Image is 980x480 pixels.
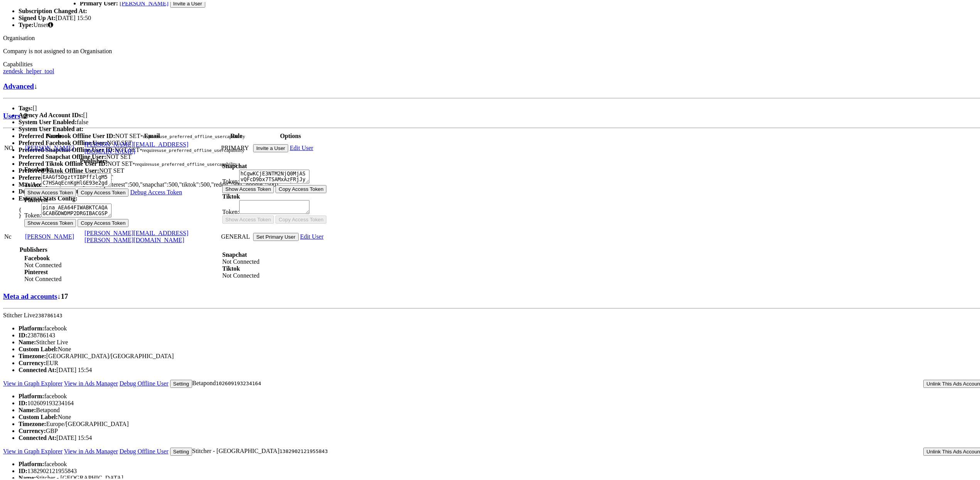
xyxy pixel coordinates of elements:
div: NO [4,143,24,150]
code: 238786143 [35,311,62,317]
b: Preferred Facebook Offline User: [19,138,107,144]
b: System User Enabled: [19,117,77,123]
textarea: EAAGf5DgztYIBPffzlgM5C7HSAqEcnKgHlGE93e2gdTlzCRu0Mz1TA9lAyyjpR6R6ZCOOAY6OSMXxPCmbf03uuhUAc7MHc4YL... [41,171,112,185]
b: Timezone: [19,419,46,425]
b: Timezone: [19,351,46,357]
b: System User Enabled at: [19,124,83,130]
b: Agency Ad Account IDs: [19,110,83,116]
b: Pinterest [24,267,48,273]
b: Preferred Snapchat Offline User: [19,152,106,158]
a: View in Ads Manager [64,378,118,385]
b: Duplication Async Cutoff: [19,186,88,193]
b: Facebook [24,164,50,171]
b: Currency: [19,358,46,364]
th: Name [25,130,83,138]
b: Custom Label: [19,412,58,418]
b: ID: [19,330,27,337]
b: Max Accounts: [19,179,58,186]
div: Not Connected [24,253,61,267]
button: Setting [170,378,193,386]
b: Name: [19,405,36,411]
a: View in Graph Explorer [3,446,63,453]
b: Snapchat [222,161,247,167]
code: 1382902121955843 [279,446,328,452]
a: [PERSON_NAME][EMAIL_ADDRESS][PERSON_NAME][DOMAIN_NAME] [84,228,188,241]
span: 2 [24,110,27,118]
th: Role [221,130,252,138]
textarea: pina_AEA64FIWABKTCAQAGCABGDWDMP2DRGIBACGSP7DXIRRL4LMCZQ4XQSDIHJYQSFLXLS4A6N2LKLZBPACRXAAG26WEI62I... [41,202,112,216]
button: Show Access Token [24,217,76,225]
td: PRIMARY [221,139,252,153]
b: Preferred Facebook Offline User ID: [19,131,115,137]
button: Show Access Token [222,214,274,222]
button: Setting [170,446,193,454]
code: use_preferred_offline_user [159,146,225,151]
b: Tiktok [222,191,240,198]
div: Not Connected [222,263,259,277]
code: use_preferred_offline_user [159,132,225,137]
b: Type: [19,20,34,26]
b: Preferred Tiktok Offline User: [19,165,99,172]
button: Show Access Token [222,183,274,191]
a: Meta ad accounts [3,290,57,298]
button: Invite a User [253,142,288,150]
code: 102609193234164 [216,379,261,384]
small: *requires capability [133,159,238,165]
a: [PERSON_NAME] [25,143,74,149]
b: Tags: [19,103,33,109]
div: Token: [24,202,182,217]
b: Tiktok [222,263,240,270]
th: Email [84,130,220,138]
textarea: hCgwKCjE3NTM2NjQ0MjASvQFcD9bx7TSAMxAzFRjJyVTDXcGAGXMCxU876hBPrpZqNmG7K3KVIZiRwTb1wh1iW3cqzoPgtxLI... [239,168,309,182]
a: Advanced [3,80,34,88]
span: 17 [61,290,68,298]
small: *requires capability [140,145,245,151]
a: [PERSON_NAME][EMAIL_ADDRESS][DOMAIN_NAME] [84,139,188,153]
a: View in Ads Manager [64,446,118,453]
a: Debug Offline User [120,446,169,453]
b: Preferred Snapchat Offline User ID: [19,145,115,151]
b: Platform: [19,459,44,465]
b: Signed Up At: [19,13,56,19]
div: Not Connected [222,249,259,263]
div: Token: [222,198,326,214]
small: *requires capability [140,131,245,137]
span: Internal (staff) or External (client) [48,20,53,26]
a: Edit User [300,231,324,238]
b: ID: [19,466,27,472]
th: Options [253,130,328,138]
td: GENERAL [221,227,252,242]
button: Copy Access Token [275,214,326,222]
div: Token: [24,171,182,187]
b: Platform: [19,391,44,397]
b: External Stats Config: [19,193,78,200]
b: Facebook [24,253,50,259]
b: Name: [19,337,36,344]
b: Connected At: [19,433,56,439]
a: [PERSON_NAME] [25,231,74,238]
div: Nc [4,231,24,238]
a: Debug Offline User [120,378,169,385]
a: Users [3,110,20,118]
button: Show Access Token [24,187,76,195]
b: Custom Label: [19,344,58,350]
button: Copy Access Token [78,217,128,225]
b: Pinterest [24,195,48,201]
a: Debug Access Token [130,187,182,194]
b: Subscription Changed At: [19,6,87,12]
b: ID: [19,398,27,404]
b: Connected At: [19,365,56,371]
code: use_preferred_offline_user [152,160,217,165]
a: Edit User [290,143,313,149]
th: Publishers [5,155,182,163]
button: Copy Access Token [78,187,128,195]
b: Platform: [19,323,44,330]
th: Publishers [5,244,62,252]
b: Name: [19,473,36,479]
b: Snapchat [222,249,247,256]
div: Token: [222,168,326,183]
b: Preferred Tiktok Offline User ID: [19,158,108,165]
div: Not Connected [24,267,61,281]
a: zendesk_helper_tool [3,66,54,72]
button: Copy Access Token [275,183,326,191]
